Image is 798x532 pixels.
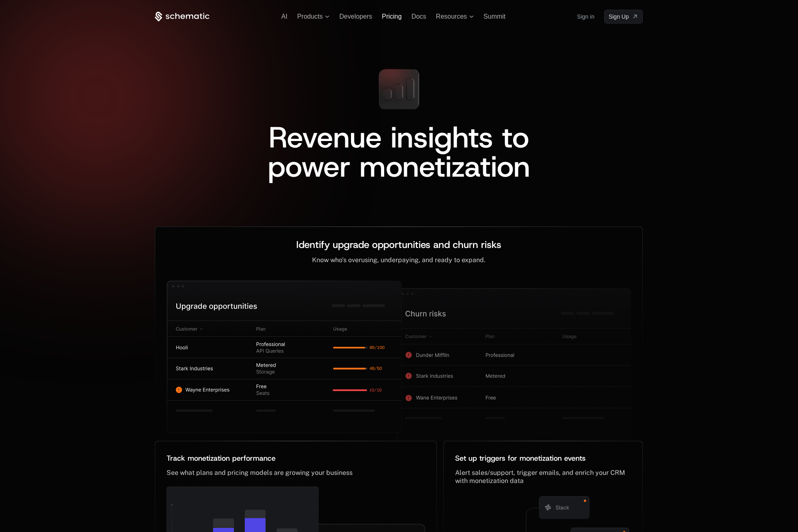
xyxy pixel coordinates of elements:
[604,10,643,24] a: [object Object]
[339,13,372,20] a: Developers
[484,13,505,20] a: Summit
[382,13,402,20] a: Pricing
[281,13,287,20] a: AI
[312,256,486,264] span: Know who’s overusing, underpaying, and ready to expand.
[455,453,586,463] span: Set up triggers for monetization events
[577,10,595,23] a: Sign in
[455,469,627,485] span: Alert sales/support, trigger emails, and enrich your CRM with monetization data
[167,469,353,476] span: See what plans and pricing models are growing your business
[411,13,426,20] a: Docs
[296,238,501,251] span: Identify upgrade opportunities and churn risks
[268,118,538,186] span: Revenue insights to power monetization
[436,13,467,20] span: Resources
[297,13,323,20] span: Products
[167,453,276,463] span: Track monetization performance
[609,13,629,21] span: Sign Up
